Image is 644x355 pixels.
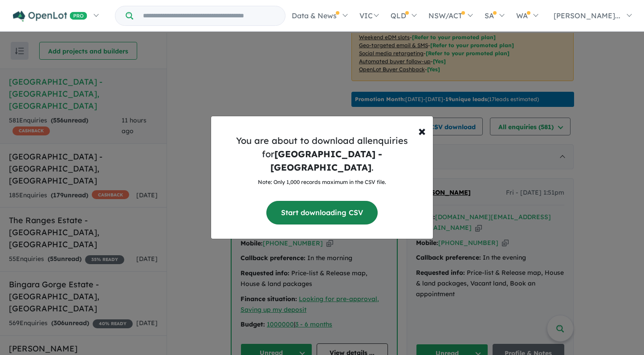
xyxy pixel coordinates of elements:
[218,178,426,187] p: Note: Only 1,000 records maximum in the CSV file.
[554,11,620,20] span: [PERSON_NAME]...
[135,6,283,25] input: Try estate name, suburb, builder or developer
[266,201,378,224] button: Start downloading CSV
[218,134,426,174] h5: You are about to download all enquiries for .
[13,11,87,22] img: Openlot PRO Logo White
[418,122,426,139] span: ×
[270,148,382,173] strong: [GEOGRAPHIC_DATA] - [GEOGRAPHIC_DATA]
